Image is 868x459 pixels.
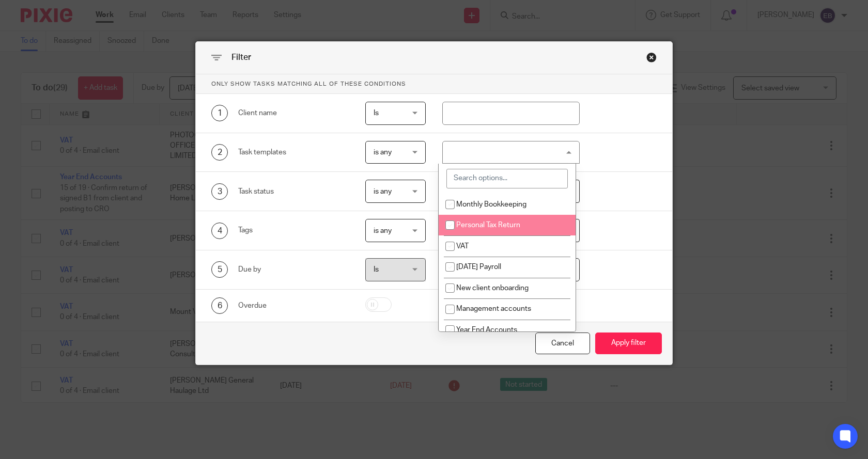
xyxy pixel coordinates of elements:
[456,326,517,334] span: Year End Accounts
[374,227,392,234] span: is any
[456,263,501,271] span: [DATE] Payroll
[211,105,228,121] div: 1
[374,149,392,156] span: is any
[211,297,228,314] div: 6
[646,52,657,62] div: Close this dialog window
[211,183,228,200] div: 3
[446,169,568,188] input: Search options...
[231,53,251,61] span: Filter
[211,144,228,161] div: 2
[238,264,349,275] div: Due by
[456,221,520,229] span: Personal Tax Return
[238,186,349,197] div: Task status
[374,188,392,195] span: is any
[196,74,672,94] p: Only show tasks matching all of these conditions
[238,147,349,157] div: Task templates
[211,261,228,278] div: 5
[238,225,349,235] div: Tags
[456,284,529,292] span: New client onboarding
[374,266,379,273] span: Is
[456,243,469,250] span: VAT
[238,108,349,118] div: Client name
[456,201,526,208] span: Monthly Bookkeeping
[535,333,590,355] div: Close this dialog window
[374,109,379,117] span: Is
[595,333,662,355] button: Apply filter
[211,223,228,239] div: 4
[456,305,531,312] span: Management accounts
[238,300,349,311] div: Overdue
